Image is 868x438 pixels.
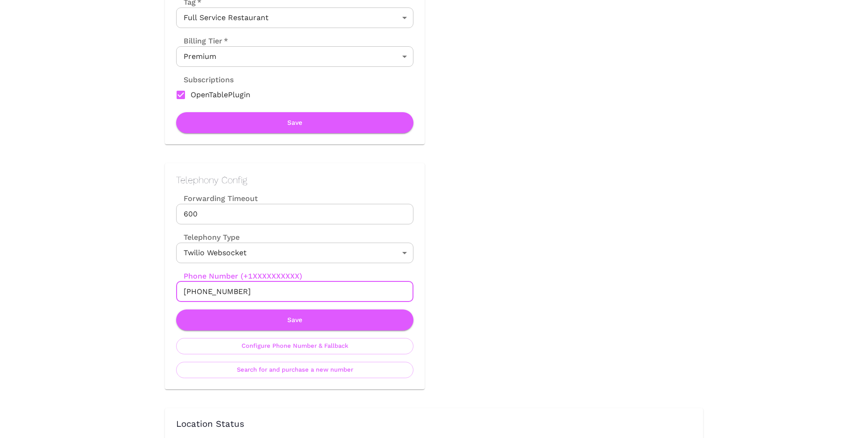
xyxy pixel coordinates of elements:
[176,112,413,133] button: Save
[176,36,228,46] label: Billing Tier
[176,74,234,85] label: Subscriptions
[191,89,250,101] span: OpenTablePlugin
[176,46,413,67] div: Premium
[176,362,413,378] button: Search for and purchase a new number
[176,309,413,330] button: Save
[176,174,413,186] h2: Telephony Config
[176,232,240,243] label: Telephony Type
[176,7,413,28] div: Full Service Restaurant
[176,338,413,354] button: Configure Phone Number & Fallback
[176,193,413,204] label: Forwarding Timeout
[176,419,692,430] h3: Location Status
[176,243,413,263] div: Twilio Websocket
[176,271,413,281] label: Phone Number (+1XXXXXXXXXX)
